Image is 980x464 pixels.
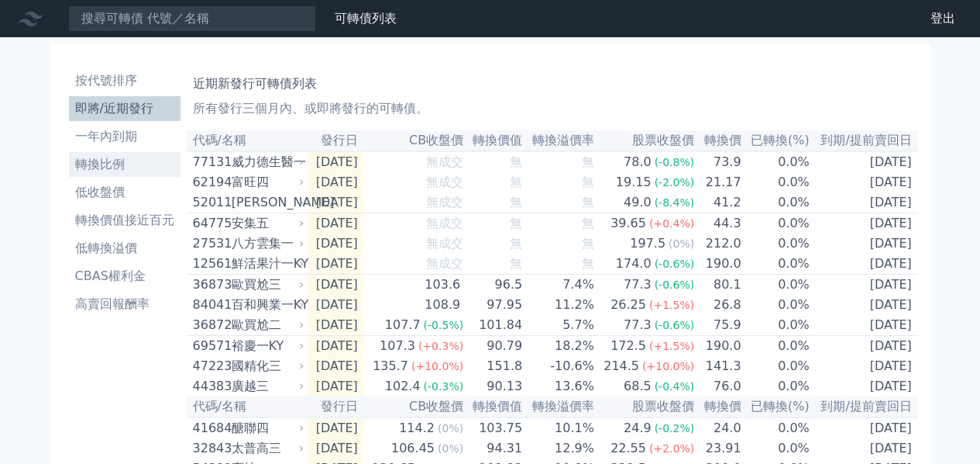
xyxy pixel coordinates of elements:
[69,211,181,230] li: 轉換價值接近百元
[695,151,741,172] td: 73.9
[654,279,694,291] span: (-0.6%)
[582,216,594,230] span: 無
[193,193,228,212] div: 52011
[810,213,918,234] td: [DATE]
[695,234,741,254] td: 212.0
[642,360,694,372] span: (+10.0%)
[695,172,741,192] td: 21.17
[438,422,463,435] span: (0%)
[810,396,918,417] th: 到期/提前賣回日
[421,296,463,314] div: 108.9
[627,234,669,253] div: 197.5
[193,296,228,314] div: 84041
[69,183,181,202] li: 低收盤價
[523,356,595,376] td: -10.6%
[582,236,594,251] span: 無
[69,292,181,317] a: 高賣回報酬率
[654,156,694,168] span: (-0.8%)
[741,376,810,396] td: 0.0%
[810,172,918,192] td: [DATE]
[654,196,694,209] span: (-8.4%)
[232,377,301,396] div: 廣越三
[741,396,810,417] th: 已轉換(%)
[69,124,181,149] a: 一年內到期
[607,439,649,458] div: 22.55
[426,175,463,189] span: 無成交
[232,193,301,212] div: [PERSON_NAME]
[232,153,301,171] div: 威力德生醫一
[232,296,301,314] div: 百和興業一KY
[607,296,649,314] div: 26.25
[377,337,418,355] div: 107.3
[695,376,741,396] td: 76.0
[810,151,918,172] td: [DATE]
[69,295,181,313] li: 高賣回報酬率
[649,217,694,230] span: (+0.4%)
[523,315,595,336] td: 5.7%
[423,319,463,331] span: (-0.5%)
[695,315,741,336] td: 75.9
[810,356,918,376] td: [DATE]
[193,173,228,192] div: 62194
[695,356,741,376] td: 141.3
[695,192,741,213] td: 41.2
[810,295,918,315] td: [DATE]
[741,254,810,275] td: 0.0%
[510,154,522,169] span: 無
[308,254,364,275] td: [DATE]
[741,172,810,192] td: 0.0%
[510,216,522,230] span: 無
[741,336,810,357] td: 0.0%
[741,295,810,315] td: 0.0%
[232,316,301,334] div: 歐買尬二
[69,155,181,174] li: 轉換比例
[426,216,463,230] span: 無成交
[464,417,523,438] td: 103.75
[464,130,523,151] th: 轉換價值
[523,438,595,459] td: 12.9%
[464,376,523,396] td: 90.13
[464,295,523,315] td: 97.95
[193,153,228,171] div: 77131
[69,68,181,93] a: 按代號排序
[810,336,918,357] td: [DATE]
[464,356,523,376] td: 151.8
[523,396,595,417] th: 轉換溢價率
[308,213,364,234] td: [DATE]
[741,356,810,376] td: 0.0%
[232,357,301,376] div: 國精化三
[308,192,364,213] td: [DATE]
[741,130,810,151] th: 已轉換(%)
[918,6,968,31] a: 登出
[741,234,810,254] td: 0.0%
[464,315,523,336] td: 101.84
[308,417,364,438] td: [DATE]
[741,417,810,438] td: 0.0%
[388,439,438,458] div: 106.45
[396,419,438,438] div: 114.2
[649,442,694,455] span: (+2.0%)
[523,275,595,296] td: 7.4%
[810,234,918,254] td: [DATE]
[621,153,655,171] div: 78.0
[810,376,918,396] td: [DATE]
[426,236,463,251] span: 無成交
[582,195,594,209] span: 無
[370,357,411,376] div: 135.7
[69,127,181,146] li: 一年內到期
[438,442,463,455] span: (0%)
[68,5,316,32] input: 搜尋可轉債 代號／名稱
[810,438,918,459] td: [DATE]
[523,336,595,357] td: 18.2%
[654,319,694,331] span: (-0.6%)
[308,315,364,336] td: [DATE]
[364,396,464,417] th: CB收盤價
[621,419,655,438] div: 24.9
[421,275,463,294] div: 103.6
[69,152,181,177] a: 轉換比例
[621,377,655,396] div: 68.5
[607,337,649,355] div: 172.5
[741,192,810,213] td: 0.0%
[232,214,301,233] div: 安集五
[193,255,228,273] div: 12561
